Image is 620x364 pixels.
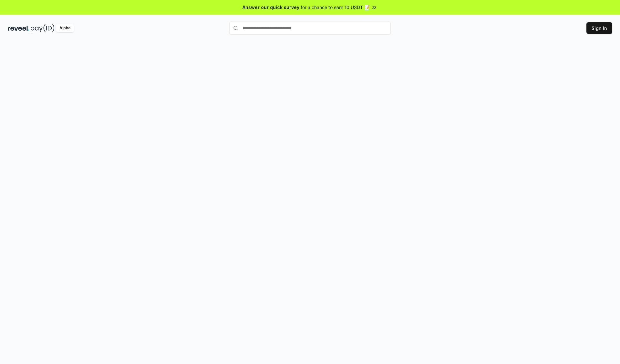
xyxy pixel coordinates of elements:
span: for a chance to earn 10 USDT 📝 [301,4,370,11]
button: Sign In [586,22,612,34]
img: reveel_dark [8,24,29,32]
div: Alpha [56,24,74,32]
span: Answer our quick survey [243,4,299,11]
img: pay_id [31,24,55,32]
